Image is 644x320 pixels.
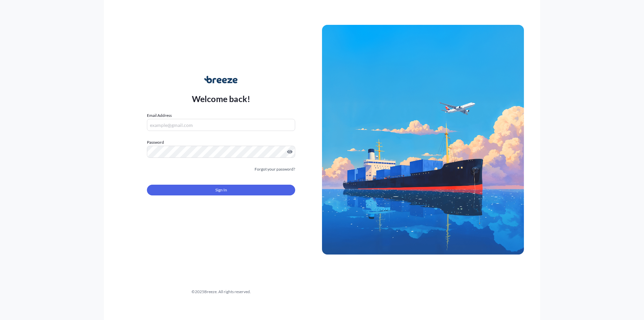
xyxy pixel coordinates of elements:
button: Show password [287,149,292,154]
img: Ship illustration [322,25,524,255]
span: Sign In [215,187,227,193]
label: Email Address [147,112,172,119]
label: Password [147,139,295,146]
button: Sign In [147,185,295,195]
a: Forgot your password? [255,166,295,173]
input: example@gmail.com [147,119,295,131]
div: © 2025 Breeze. All rights reserved. [120,288,322,295]
p: Welcome back! [192,93,251,104]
